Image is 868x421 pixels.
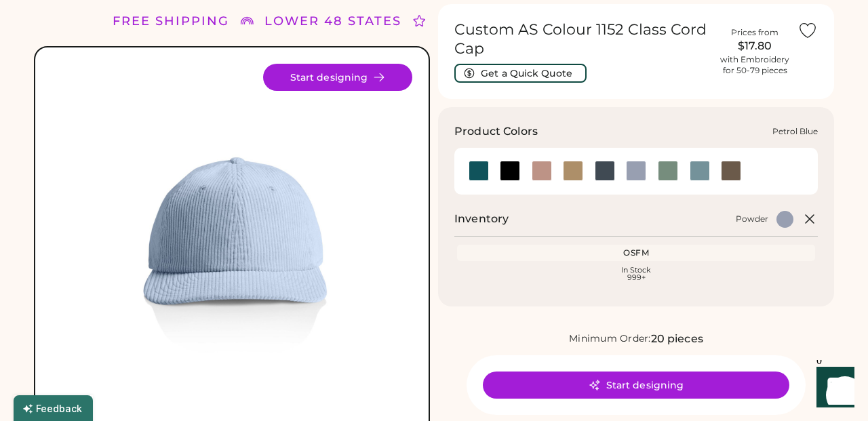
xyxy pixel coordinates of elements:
div: OSFM [460,247,812,258]
button: Start designing [263,64,412,91]
h1: Custom AS Colour 1152 Class Cord Cap [454,20,712,58]
div: $17.80 [720,38,789,54]
button: Get a Quick Quote [454,64,587,83]
div: with Embroidery for 50-79 pieces [720,54,789,76]
div: 20 pieces [651,331,703,347]
h3: Product Colors [454,123,538,140]
div: LOWER 48 STATES [264,12,401,31]
div: FREE SHIPPING [113,12,229,31]
div: Petrol Blue [772,126,818,137]
div: Prices from [731,27,778,38]
button: Start designing [483,372,789,399]
div: In Stock 999+ [460,266,812,281]
iframe: Front Chat [804,360,862,418]
div: Minimum Order: [569,332,651,346]
div: Powder [736,214,768,224]
h2: Inventory [454,211,509,227]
